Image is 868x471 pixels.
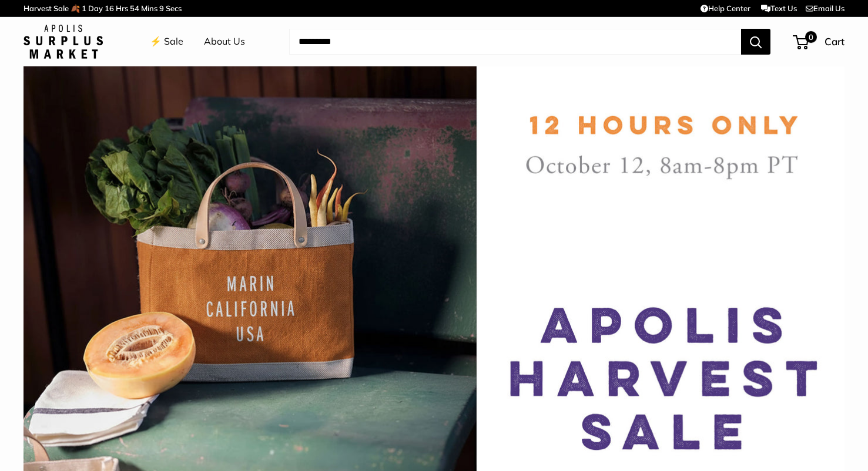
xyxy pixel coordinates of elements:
[166,4,182,13] span: Secs
[701,4,750,13] a: Help Center
[105,4,114,13] span: 16
[82,4,86,13] span: 1
[116,4,128,13] span: Hrs
[88,4,103,13] span: Day
[794,32,844,51] a: 0 Cart
[825,35,844,48] span: Cart
[805,31,817,43] span: 0
[204,33,245,51] a: About Us
[141,4,157,13] span: Mins
[741,29,770,55] button: Search
[289,29,741,55] input: Search...
[159,4,164,13] span: 9
[806,4,844,13] a: Email Us
[24,25,103,59] img: Apolis: Surplus Market
[150,33,183,51] a: ⚡️ Sale
[761,4,797,13] a: Text Us
[130,4,139,13] span: 54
